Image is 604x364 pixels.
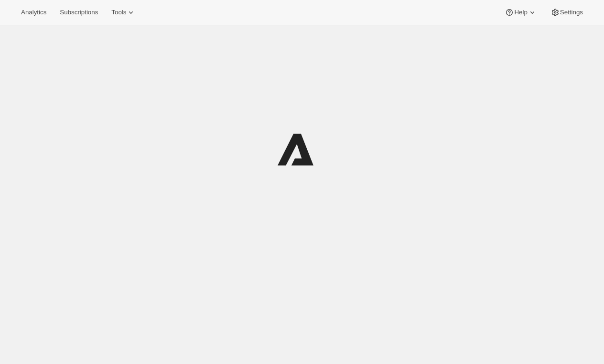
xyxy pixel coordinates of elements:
[514,9,527,16] span: Help
[499,6,542,19] button: Help
[111,9,126,16] span: Tools
[15,6,52,19] button: Analytics
[560,9,583,16] span: Settings
[21,9,46,16] span: Analytics
[106,6,141,19] button: Tools
[545,6,589,19] button: Settings
[60,9,98,16] span: Subscriptions
[54,6,104,19] button: Subscriptions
